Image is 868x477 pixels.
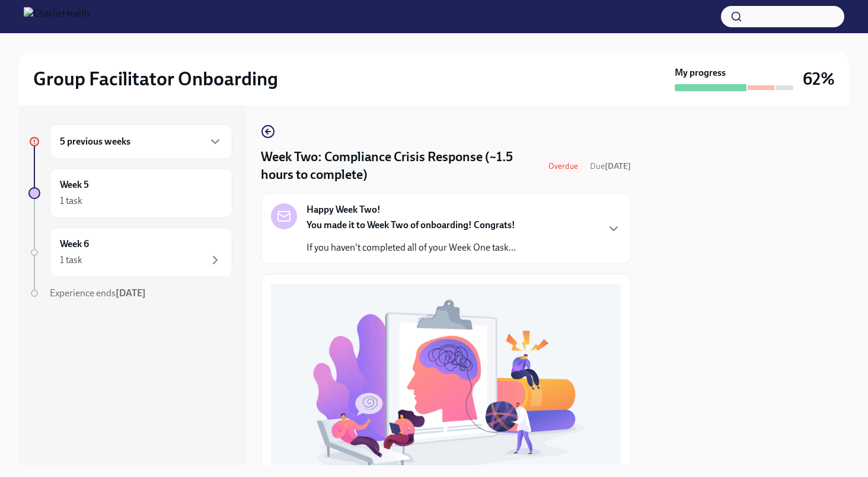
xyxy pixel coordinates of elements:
[590,161,631,171] span: Due
[675,66,726,79] strong: My progress
[307,219,515,231] strong: You made it to Week Two of onboarding! Congrats!
[60,194,82,207] div: 1 task
[33,67,278,91] h2: Group Facilitator Onboarding
[28,228,232,277] a: Week 61 task
[261,148,537,184] h4: Week Two: Compliance Crisis Response (~1.5 hours to complete)
[50,287,146,299] span: Experience ends
[60,135,130,148] h6: 5 previous weeks
[50,124,232,159] div: 5 previous weeks
[541,162,585,171] span: Overdue
[60,254,82,267] div: 1 task
[60,178,89,191] h6: Week 5
[116,287,146,299] strong: [DATE]
[24,7,90,26] img: CharlieHealth
[307,241,516,254] p: If you haven't completed all of your Week One task...
[28,168,232,218] a: Week 51 task
[803,68,835,89] h3: 62%
[60,238,89,251] h6: Week 6
[307,203,381,216] strong: Happy Week Two!
[590,161,631,172] span: August 4th, 2025 10:00
[605,161,631,171] strong: [DATE]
